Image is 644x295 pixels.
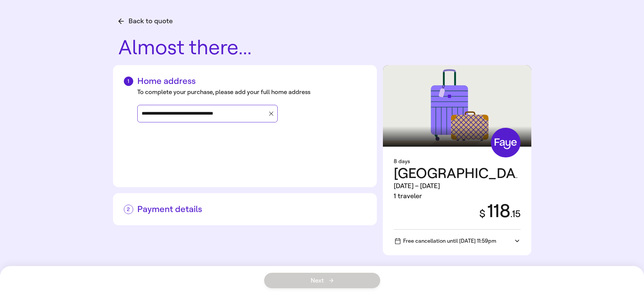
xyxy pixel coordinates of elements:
[395,238,496,244] span: Free cancellation until [DATE] 11:59pm
[394,157,521,166] div: 8 days
[118,16,173,26] button: Back to quote
[137,88,366,97] div: To complete your purchase, please add your full home address
[124,76,366,86] h2: Home address
[479,208,485,220] span: $
[394,165,535,182] span: [GEOGRAPHIC_DATA]
[264,273,380,288] button: Next
[118,37,531,58] h1: Almost there...
[124,204,366,214] h2: Payment details
[394,191,521,201] div: 1 traveler
[471,201,521,221] div: 118
[394,181,521,191] div: [DATE] – [DATE]
[510,208,521,219] span: . 15
[311,277,333,284] span: Next
[142,109,267,119] input: Street address, city, state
